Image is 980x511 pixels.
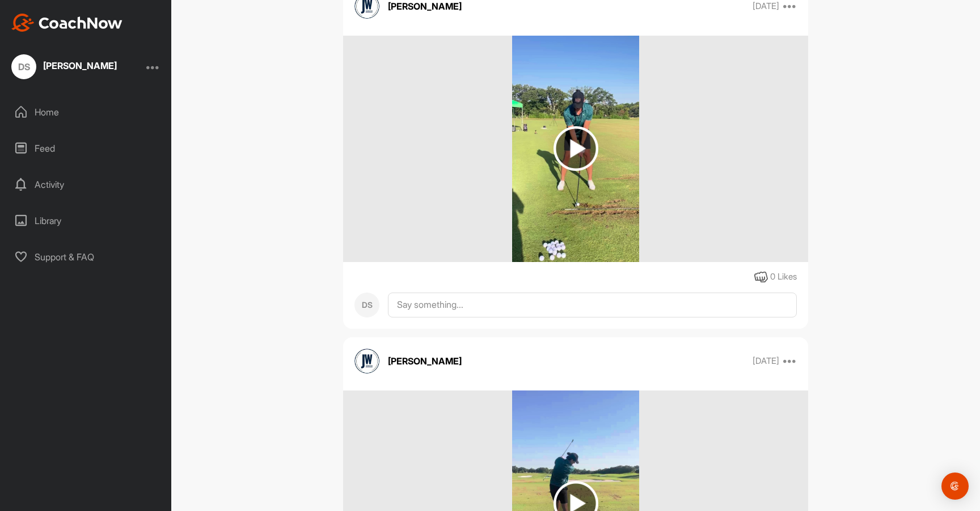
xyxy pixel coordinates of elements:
p: [DATE] [753,355,779,367]
img: CoachNow [11,14,122,32]
div: Home [6,98,166,126]
div: Library [6,207,166,235]
div: Support & FAQ [6,243,166,271]
p: [DATE] [753,1,779,12]
div: 0 Likes [770,270,797,284]
div: [PERSON_NAME] [43,61,117,70]
img: avatar [354,349,379,373]
div: Activity [6,170,166,199]
img: media [512,36,640,262]
img: play [554,126,598,171]
div: DS [11,54,36,79]
p: [PERSON_NAME] [388,354,462,368]
div: DS [354,293,379,317]
div: Open Intercom Messenger [941,473,969,500]
div: Feed [6,134,166,162]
